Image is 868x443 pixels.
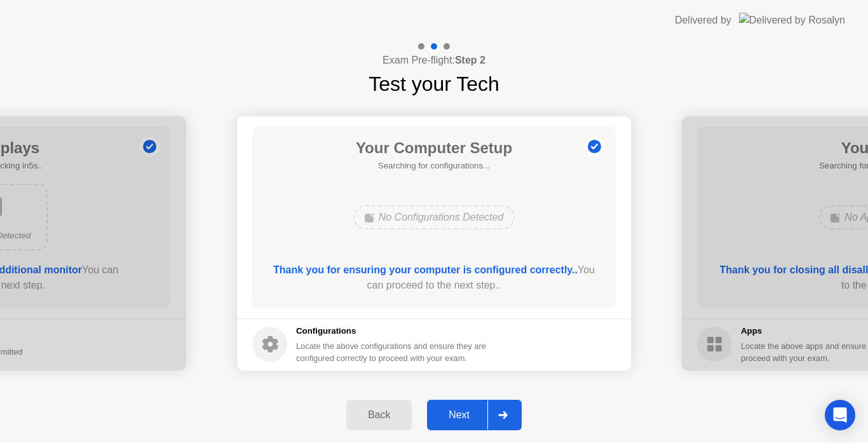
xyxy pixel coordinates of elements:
[353,205,515,229] div: No Configurations Detected
[427,400,522,430] button: Next
[356,137,512,160] h1: Your Computer Setup
[369,69,499,99] h1: Test your Tech
[383,53,485,68] h4: Exam Pre-flight:
[296,340,489,364] div: Locate the above configurations and ensure they are configured correctly to proceed with your exam.
[271,262,598,293] div: You can proceed to the next step..
[350,409,408,421] div: Back
[431,409,487,421] div: Next
[346,400,412,430] button: Back
[356,160,512,172] h5: Searching for configurations...
[455,55,485,65] b: Step 2
[273,264,578,275] b: Thank you for ensuring your computer is configured correctly..
[675,13,731,28] div: Delivered by
[825,400,855,430] div: Open Intercom Messenger
[739,13,845,27] img: Delivered by Rosalyn
[296,325,489,337] h5: Configurations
